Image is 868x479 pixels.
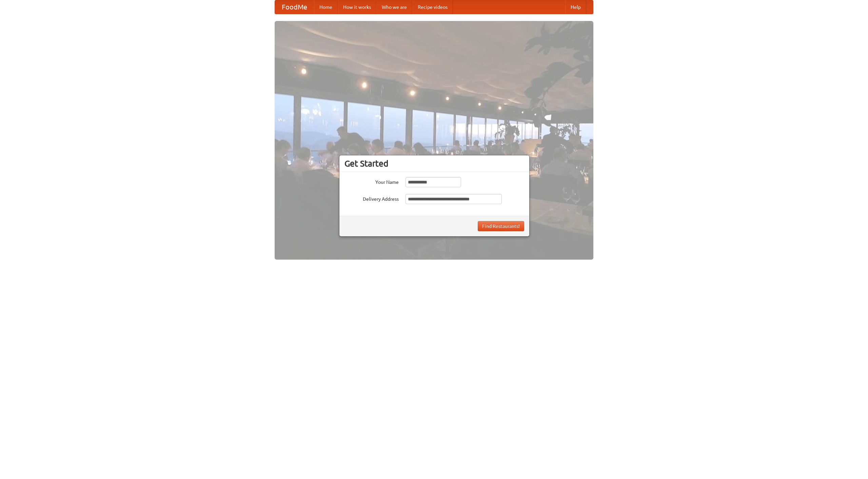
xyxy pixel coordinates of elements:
a: How it works [338,0,376,14]
a: Recipe videos [412,0,453,14]
a: FoodMe [275,0,314,14]
a: Who we are [376,0,412,14]
a: Home [314,0,338,14]
label: Delivery Address [344,194,399,202]
h3: Get Started [344,158,524,169]
button: Find Restaurants! [478,221,524,231]
a: Help [565,0,586,14]
label: Your Name [344,177,399,186]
